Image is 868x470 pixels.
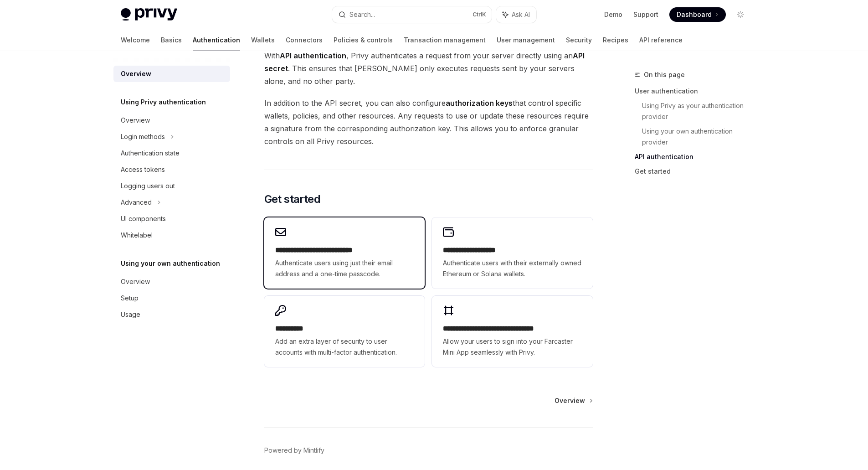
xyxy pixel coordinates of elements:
div: Overview [121,68,151,79]
button: Ask AI [496,6,536,23]
a: **** **** **** ****Authenticate users with their externally owned Ethereum or Solana wallets. [432,217,592,289]
h5: Using your own authentication [121,258,220,269]
a: Authentication state [113,145,230,161]
div: UI components [121,213,166,224]
div: Search... [349,9,375,20]
a: Overview [555,396,592,405]
a: Recipes [603,29,628,51]
div: Access tokens [121,164,165,175]
span: Dashboard [677,10,712,19]
div: Usage [121,309,140,320]
a: Overview [113,66,230,82]
a: Overview [113,274,230,290]
a: Usage [113,306,230,323]
span: Allow your users to sign into your Farcaster Mini App seamlessly with Privy. [443,336,581,358]
a: Get started [635,164,755,179]
a: Authentication [193,29,240,51]
div: Logging users out [121,181,175,191]
strong: authorization keys [446,98,513,108]
span: Ctrl K [473,11,486,18]
span: Get started [264,192,320,207]
a: Connectors [286,29,323,51]
a: Dashboard [669,7,726,22]
div: Advanced [121,197,152,208]
a: User management [497,29,555,51]
a: Policies & controls [334,29,393,51]
span: Authenticate users using just their email address and a one-time passcode. [275,258,414,279]
a: Overview [113,112,230,129]
a: **** *****Add an extra layer of security to user accounts with multi-factor authentication. [264,296,425,367]
a: Demo [604,10,622,19]
a: Access tokens [113,161,230,178]
div: Whitelabel [121,230,153,241]
a: Basics [161,29,182,51]
a: API authentication [635,150,755,164]
a: Transaction management [404,29,486,51]
a: Setup [113,290,230,306]
div: Login methods [121,131,165,142]
a: UI components [113,211,230,227]
strong: API authentication [280,51,346,60]
button: Search...CtrlK [332,6,492,23]
div: Authentication state [121,148,180,159]
a: Wallets [251,29,275,51]
span: With , Privy authenticates a request from your server directly using an . This ensures that [PERS... [264,49,593,88]
a: Welcome [121,29,150,51]
a: Powered by Mintlify [264,446,324,455]
a: User authentication [635,84,755,98]
span: On this page [644,69,685,80]
div: Overview [121,115,150,126]
img: light logo [121,8,177,21]
div: Overview [121,276,150,287]
a: Using Privy as your authentication provider [642,98,755,124]
a: Whitelabel [113,227,230,243]
span: Add an extra layer of security to user accounts with multi-factor authentication. [275,336,414,358]
a: Security [566,29,592,51]
span: Authenticate users with their externally owned Ethereum or Solana wallets. [443,258,581,279]
span: In addition to the API secret, you can also configure that control specific wallets, policies, an... [264,97,593,148]
a: API reference [639,29,683,51]
h5: Using Privy authentication [121,97,206,108]
span: Ask AI [512,10,530,19]
a: Support [633,10,658,19]
button: Toggle dark mode [733,7,748,22]
a: Using your own authentication provider [642,124,755,150]
span: Overview [555,396,585,405]
div: Setup [121,293,139,304]
a: Logging users out [113,178,230,194]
